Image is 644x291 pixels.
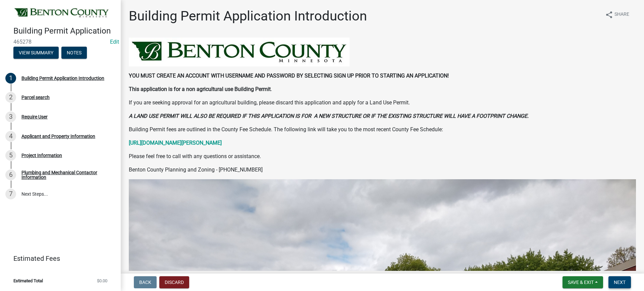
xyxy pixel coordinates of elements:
[110,39,119,45] a: Edit
[5,150,16,161] div: 5
[129,72,449,79] strong: YOU MUST CREATE AN ACCOUNT WITH USERNAME AND PASSWORD BY SELECTING SIGN UP PRIOR TO STARTING AN A...
[61,50,87,56] wm-modal-confirm: Notes
[97,279,107,283] span: $0.00
[5,92,16,103] div: 2
[129,99,636,107] p: If you are seeking approval for an agricultural building, please discard this application and app...
[605,11,613,19] i: share
[13,279,43,283] span: Estimated Total
[21,153,62,158] div: Project Information
[614,11,629,19] span: Share
[13,50,59,56] wm-modal-confirm: Summary
[5,111,16,122] div: 3
[13,7,110,19] img: Benton County, Minnesota
[129,126,636,134] p: Building Permit fees are outlined in the County Fee Schedule. The following link will take you to...
[159,276,189,288] button: Discard
[129,113,529,119] strong: A LAND USE PERMIT WILL ALSO BE REQUIRED IF THIS APPLICATION IS FOR A NEW STRUCTURE OR IF THE EXIS...
[21,114,48,119] div: Require User
[21,76,104,81] div: Building Permit Application Introduction
[13,47,59,59] button: View Summary
[129,85,636,93] p: .
[13,26,115,36] h4: Building Permit Application
[110,39,119,45] wm-modal-confirm: Edit Application Number
[21,170,110,180] div: Plumbing and Mechanical Contactor Information
[562,276,603,288] button: Save & Exit
[5,131,16,142] div: 4
[129,152,636,160] p: Please feel free to call with any questions or assistance.
[21,95,50,100] div: Parcel search
[21,134,95,139] div: Applicant and Property Information
[129,140,222,146] a: [URL][DOMAIN_NAME][PERSON_NAME]
[139,280,151,285] span: Back
[568,280,594,285] span: Save & Exit
[608,276,631,288] button: Next
[5,73,16,84] div: 1
[134,276,157,288] button: Back
[129,8,367,24] h1: Building Permit Application Introduction
[129,38,350,66] img: BENTON_HEADER_184150ff-1924-48f9-adeb-d4c31246c7fa.jpeg
[129,86,271,92] strong: This application is for a non agricultural use Building Permit
[5,189,16,199] div: 7
[129,166,636,174] p: Benton County Planning and Zoning - [PHONE_NUMBER]
[13,39,107,45] span: 465278
[5,252,110,265] a: Estimated Fees
[600,8,635,21] button: shareShare
[5,169,16,180] div: 6
[61,47,87,59] button: Notes
[614,280,626,285] span: Next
